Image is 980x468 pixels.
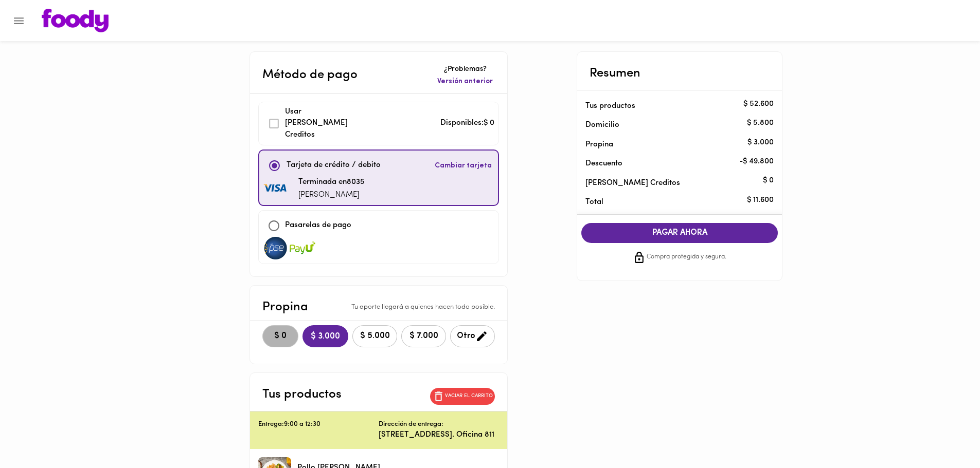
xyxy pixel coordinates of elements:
[42,9,109,32] img: logo.png
[262,385,342,404] p: Tus productos
[581,223,778,243] button: PAGAR AHORA
[258,420,379,429] p: Entrega: 9:00 a 12:30
[433,155,494,177] button: Cambiar tarjeta
[585,120,619,130] p: Domicilio
[269,331,292,341] span: $ 0
[262,298,308,316] p: Propina
[262,66,358,84] p: Método de pago
[435,74,495,89] button: Versión anterior
[440,118,494,129] p: Disponibles: $ 0
[920,408,970,458] iframe: Messagebird Livechat Widget
[287,160,381,172] p: Tarjeta de crédito / debito
[311,332,340,342] span: $ 3.000
[401,325,446,347] button: $ 7.000
[430,388,495,405] button: Vaciar el carrito
[747,137,774,148] p: $ 3.000
[352,325,397,347] button: $ 5.000
[285,220,351,232] p: Pasarelas de pago
[590,64,640,83] p: Resumen
[763,176,774,186] p: $ 0
[585,139,757,150] p: Propina
[298,190,365,201] p: [PERSON_NAME]
[435,161,492,171] span: Cambiar tarjeta
[285,106,355,141] p: Usar [PERSON_NAME] Creditos
[445,392,493,400] p: Vaciar el carrito
[435,64,495,74] p: ¿Problemas?
[290,237,315,259] img: visa
[408,331,439,341] span: $ 7.000
[263,237,289,259] img: visa
[450,325,495,347] button: Otro
[6,8,31,33] button: Menu
[302,325,348,347] button: $ 3.000
[592,228,768,238] span: PAGAR AHORA
[585,158,622,169] p: Descuento
[379,429,499,440] p: [STREET_ADDRESS]. Oficina 811
[585,197,757,208] p: Total
[359,331,390,341] span: $ 5.000
[585,101,757,111] p: Tus productos
[585,178,757,189] p: [PERSON_NAME] Creditos
[457,330,488,343] span: Otro
[739,156,774,167] p: - $ 49.800
[262,325,298,347] button: $ 0
[263,184,289,193] img: visa
[747,195,774,205] p: $ 11.600
[437,77,493,87] span: Versión anterior
[747,118,774,128] p: $ 5.800
[379,420,443,429] p: Dirección de entrega:
[351,303,495,312] p: Tu aporte llegará a quienes hacen todo posible.
[743,99,774,109] p: $ 52.600
[647,252,726,263] span: Compra protegida y segura.
[298,177,365,189] p: Terminada en 8035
